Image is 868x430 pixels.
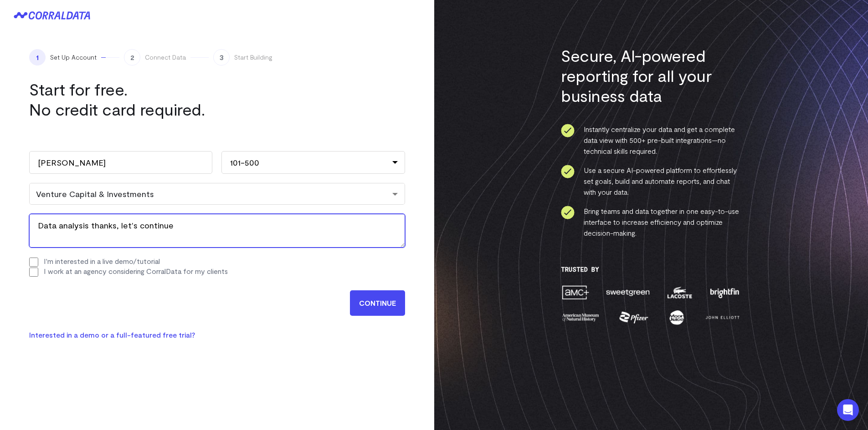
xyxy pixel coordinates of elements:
[124,49,140,66] span: 2
[561,206,741,238] li: Bring teams and data together in one easy-to-use interface to increase efficiency and optimize de...
[29,79,266,119] h1: Start for free. No credit card required.
[837,399,859,421] div: Open Intercom Messenger
[44,257,160,265] label: I'm interested in a live demo/tutorial
[29,49,46,66] span: 1
[50,53,97,62] span: Set Up Account
[350,290,405,316] input: CONTINUE
[561,124,741,157] li: Instantly centralize your data and get a complete data view with 500+ pre-built integrations—no t...
[44,267,228,275] label: I work at an agency considering CorralData for my clients
[145,53,186,62] span: Connect Data
[234,53,272,62] span: Start Building
[29,330,195,339] a: Interested in a demo or a full-featured free trial?
[561,46,741,106] h3: Secure, AI-powered reporting for all your business data
[36,189,398,199] div: Venture Capital & Investments
[29,151,212,174] input: Company Name
[221,151,405,174] div: 101-500
[213,49,230,66] span: 3
[561,266,741,273] h3: Trusted By
[561,165,741,197] li: Use a secure AI-powered platform to effortlessly set goals, build and automate reports, and chat ...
